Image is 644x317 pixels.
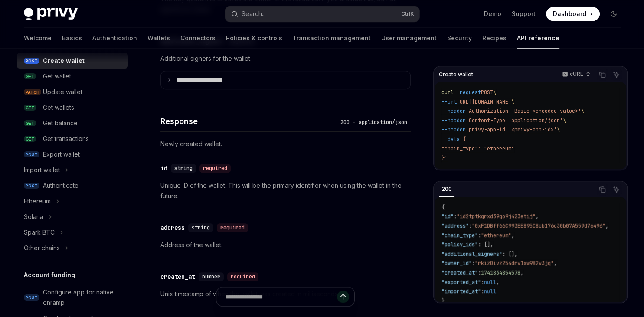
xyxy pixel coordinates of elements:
[482,28,507,49] a: Recipes
[512,10,536,18] a: Support
[17,209,128,225] button: Toggle Solana section
[160,223,185,232] div: address
[441,232,478,239] span: "chain_type"
[517,28,559,49] a: API reference
[466,108,581,114] span: 'Authorization: Basic <encoded-value>'
[24,270,75,280] h5: Account funding
[441,279,481,286] span: "exported_at"
[62,28,82,49] a: Basics
[597,69,608,80] button: Copy the contents from the code block
[611,69,622,80] button: Ask AI
[192,224,210,231] span: string
[401,10,414,17] span: Ctrl K
[160,139,411,149] p: Newly created wallet.
[441,89,454,96] span: curl
[202,273,220,280] span: number
[337,118,411,127] div: 200 - application/json
[24,196,51,206] div: Ethereum
[180,28,216,49] a: Connectors
[472,222,605,229] span: "0xF1DBff66C993EE895C8cb176c30b07A559d76496"
[17,100,128,115] a: GETGet wallets
[43,118,78,128] div: Get balance
[43,287,123,308] div: Configure app for native onramp
[457,98,511,105] span: [URL][DOMAIN_NAME]
[441,154,448,161] span: }'
[441,251,502,258] span: "additional_signers"
[481,89,493,96] span: POST
[481,288,484,295] span: :
[17,115,128,131] a: GETGet balance
[611,184,622,195] button: Ask AI
[24,165,60,175] div: Import wallet
[481,269,520,276] span: 1741834854578
[226,28,282,49] a: Policies & controls
[553,10,586,18] span: Dashboard
[24,28,52,49] a: Welcome
[24,120,36,127] span: GET
[478,269,481,276] span: :
[478,241,493,248] span: : [],
[441,241,478,248] span: "policy_ids"
[469,222,472,229] span: :
[447,28,472,49] a: Security
[554,260,557,267] span: ,
[597,184,608,195] button: Copy the contents from the code block
[92,28,137,49] a: Authentication
[557,67,594,82] button: cURL
[43,180,78,191] div: Authenticate
[381,28,437,49] a: User management
[454,89,481,96] span: --request
[441,136,460,143] span: --data
[581,108,584,114] span: \
[24,8,78,20] img: dark logo
[441,126,466,133] span: --header
[17,240,128,256] button: Toggle Other chains section
[24,151,39,158] span: POST
[43,134,89,144] div: Get transactions
[242,9,266,19] div: Search...
[478,232,481,239] span: :
[293,28,371,49] a: Transaction management
[17,284,128,310] a: POSTConfigure app for native onramp
[439,71,473,78] span: Create wallet
[24,73,36,80] span: GET
[484,288,496,295] span: null
[17,178,128,193] a: POSTAuthenticate
[217,223,248,232] div: required
[484,279,496,286] span: null
[484,10,501,18] a: Demo
[24,227,55,238] div: Spark BTC
[147,28,170,49] a: Wallets
[502,251,517,258] span: : [],
[466,126,557,133] span: 'privy-app-id: <privy-app-id>'
[457,213,536,220] span: "id2tptkqrxd39qo9j423etij"
[160,180,411,201] p: Unique ID of the wallet. This will be the primary identifier when using the wallet in the future.
[439,184,454,194] div: 200
[225,6,419,22] button: Open search
[536,213,539,220] span: ,
[199,164,231,173] div: required
[441,98,457,105] span: --url
[24,243,60,253] div: Other chains
[460,136,466,143] span: '{
[493,89,496,96] span: \
[337,291,349,303] button: Send message
[441,297,445,304] span: }
[17,84,128,100] a: PATCHUpdate wallet
[17,131,128,147] a: GETGet transactions
[43,149,80,160] div: Export wallet
[441,213,454,220] span: "id"
[441,260,472,267] span: "owner_id"
[563,117,566,124] span: \
[160,164,167,173] div: id
[160,115,337,127] h4: Response
[546,7,600,21] a: Dashboard
[496,279,499,286] span: ,
[454,213,457,220] span: :
[475,260,554,267] span: "rkiz0ivz254drv1xw982v3jq"
[466,117,563,124] span: 'Content-Type: application/json'
[481,279,484,286] span: :
[520,269,523,276] span: ,
[17,69,128,84] a: GETGet wallet
[472,260,475,267] span: :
